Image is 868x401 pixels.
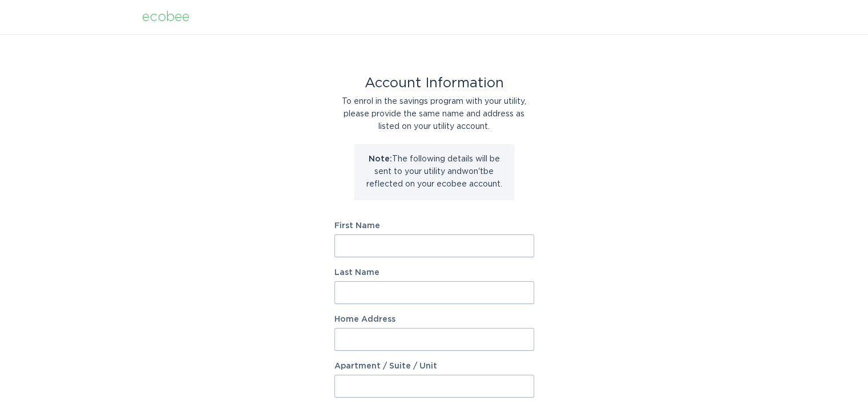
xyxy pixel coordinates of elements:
strong: Note: [369,155,392,163]
div: ecobee [142,11,189,23]
label: First Name [334,222,534,230]
label: Last Name [334,269,534,277]
p: The following details will be sent to your utility and won't be reflected on your ecobee account. [363,153,506,191]
label: Apartment / Suite / Unit [334,362,534,370]
label: Home Address [334,315,534,323]
div: Account Information [334,77,534,90]
div: To enrol in the savings program with your utility, please provide the same name and address as li... [334,95,534,133]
